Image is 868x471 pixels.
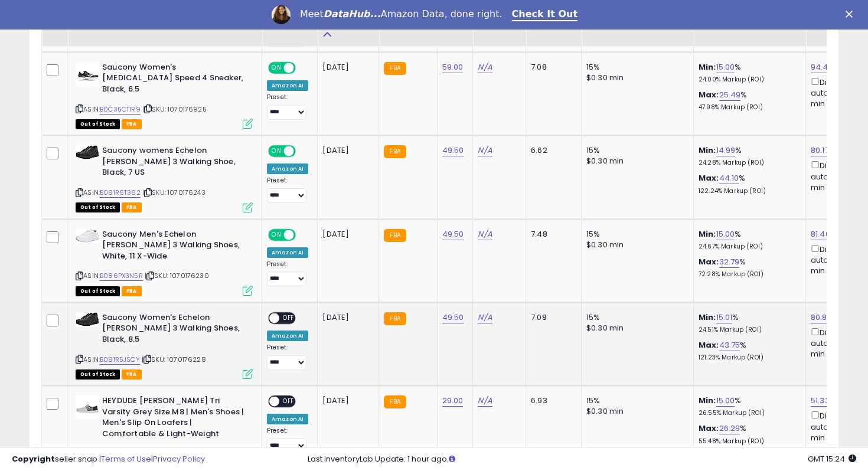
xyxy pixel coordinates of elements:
p: 26.55% Markup (ROI) [699,409,797,417]
div: % [699,340,797,362]
span: OFF [294,230,313,240]
a: 59.00 [442,61,464,73]
p: 122.24% Markup (ROI) [699,187,797,195]
small: FBA [384,229,406,242]
a: 15.01 [716,312,733,323]
a: 51.33 [811,395,830,407]
img: 41vnyHV1axL._SL40_.jpg [76,145,99,159]
div: $0.30 min [586,323,684,333]
div: % [699,395,797,417]
a: 14.99 [716,145,736,156]
i: DataHub... [324,8,381,19]
a: 49.50 [442,145,464,156]
div: % [699,423,797,445]
p: 24.00% Markup (ROI) [699,76,797,84]
a: 15.00 [716,228,735,240]
div: Preset: [267,260,308,287]
span: 2025-09-12 15:24 GMT [808,453,856,465]
a: 94.40 [811,61,833,73]
div: $0.30 min [586,406,684,417]
a: N/A [478,228,492,240]
div: [DATE] [322,145,370,156]
b: Max: [699,89,719,100]
a: 26.29 [719,423,740,434]
div: Disable auto adjust min [811,76,867,110]
div: 7.08 [531,62,572,73]
div: 7.08 [531,312,572,323]
b: Saucony Women's Echelon [PERSON_NAME] 3 Walking Shoes, Black, 8.5 [102,312,246,348]
div: % [699,312,797,334]
div: 15% [586,312,684,323]
img: 41ndHkO5iuL._SL40_.jpg [76,395,99,419]
a: N/A [478,312,492,323]
a: 15.00 [716,395,735,407]
a: Privacy Policy [153,453,205,465]
a: Check It Out [512,8,578,21]
div: [DATE] [322,62,370,73]
div: Disable auto adjust min [811,159,867,193]
div: Preset: [267,176,308,203]
a: 49.50 [442,228,464,240]
a: 80.83 [811,312,832,323]
a: 29.00 [442,395,464,407]
div: Meet Amazon Data, done right. [300,8,502,20]
a: B0C35CT1R9 [100,104,141,115]
span: | SKU: 1070176228 [142,355,206,364]
strong: Copyright [12,453,55,465]
div: Disable auto adjust min [811,409,867,443]
small: FBA [384,145,406,158]
div: Amazon AI [267,414,308,424]
a: N/A [478,61,492,73]
a: 80.17 [811,145,829,156]
div: Last InventoryLab Update: 1 hour ago. [308,454,857,465]
small: FBA [384,312,406,325]
div: 6.93 [531,395,572,406]
div: Preset: [267,344,308,370]
div: $0.30 min [586,240,684,250]
div: ASIN: [76,312,253,378]
b: Max: [699,423,719,434]
span: All listings that are currently out of stock and unavailable for purchase on Amazon [76,119,120,129]
div: % [699,173,797,195]
div: % [699,90,797,112]
a: Terms of Use [101,453,151,465]
div: ASIN: [76,229,253,295]
div: 15% [586,395,684,406]
img: 41vnyHV1axL._SL40_.jpg [76,312,99,326]
div: Amazon AI [267,331,308,341]
a: 15.00 [716,61,735,73]
div: Amazon AI [267,163,308,174]
div: % [699,62,797,84]
a: N/A [478,145,492,156]
p: 47.98% Markup (ROI) [699,103,797,112]
div: [DATE] [322,312,370,323]
div: Disable auto adjust min [811,243,867,277]
span: | SKU: 1070176243 [142,188,205,197]
p: 24.51% Markup (ROI) [699,326,797,334]
div: $0.30 min [586,156,684,166]
small: FBA [384,395,406,408]
span: ON [269,146,284,156]
b: Max: [699,172,719,184]
img: 31Qrc84HatL._SL40_.jpg [76,229,99,243]
span: FBA [122,202,142,212]
b: Min: [699,61,716,73]
div: % [699,257,797,279]
a: 32.79 [719,256,740,268]
a: 43.75 [719,339,740,351]
b: Max: [699,256,719,267]
small: FBA [384,62,406,75]
b: Min: [699,312,716,323]
b: Saucony womens Echelon [PERSON_NAME] 3 Walking Shoe, Black, 7 US [102,145,246,181]
div: Amazon AI [267,247,308,258]
p: 121.23% Markup (ROI) [699,354,797,362]
div: Disable auto adjust min [811,326,867,360]
span: ON [269,230,284,240]
span: OFF [294,146,313,156]
span: OFF [279,397,298,407]
span: All listings that are currently out of stock and unavailable for purchase on Amazon [76,369,120,380]
div: Preset: [267,427,308,453]
span: | SKU: 1070176925 [142,104,207,114]
a: B081R5JSCY [100,355,140,365]
div: ASIN: [76,145,253,211]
